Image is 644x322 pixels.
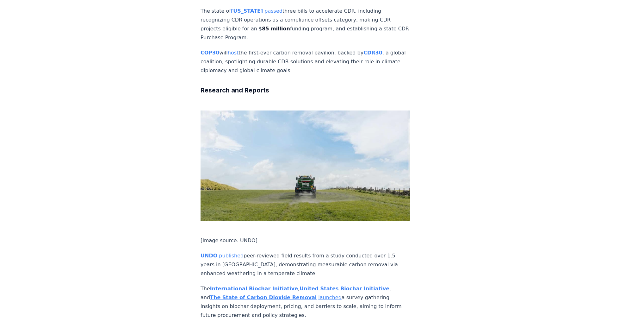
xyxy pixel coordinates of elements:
a: [US_STATE] [231,8,263,14]
a: COP30 [201,50,219,56]
a: UNDO [201,253,217,259]
p: peer-reviewed field results from a study conducted over 1.5 years in [GEOGRAPHIC_DATA], demonstra... [201,251,410,278]
strong: 85 million [262,26,290,32]
a: passed [264,8,282,14]
p: The state of three bills to accelerate CDR, including recognizing CDR operations as a compliance ... [201,7,410,42]
a: launched [318,294,341,300]
a: The State of Carbon Dioxide Removal [210,294,317,300]
p: [Image source: UNDO] [201,236,410,245]
a: International Biochar Initiative [210,286,298,292]
a: host [228,50,239,56]
a: published [219,253,244,259]
a: CDR30 [363,50,382,56]
p: will the first-ever carbon removal pavilion, backed by , a global coalition, spotlighting durable... [201,48,410,75]
strong: Research and Reports [201,86,269,94]
img: blog post image [201,110,410,221]
p: The , , and a survey gathering insights on biochar deployment, pricing, and barriers to scale, ai... [201,284,410,320]
a: United States Biochar Initiative [300,286,389,292]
